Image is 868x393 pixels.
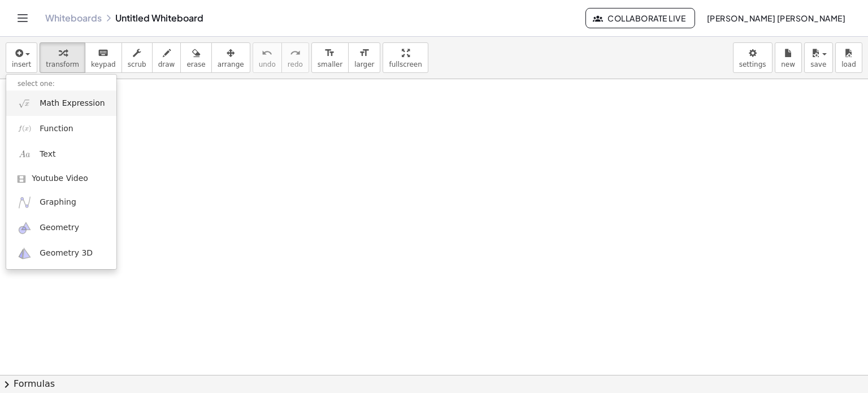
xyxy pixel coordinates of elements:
button: erase [180,42,211,73]
span: settings [739,61,766,68]
li: select one: [6,77,116,90]
button: Toggle navigation [14,9,32,27]
span: arrange [218,61,244,68]
span: fullscreen [389,61,422,68]
button: redoredo [281,42,309,73]
button: scrub [121,42,153,73]
span: undo [259,61,276,68]
button: format_sizesmaller [311,42,349,73]
button: fullscreen [383,42,428,73]
i: redo [290,46,301,60]
button: insert [6,42,37,73]
span: keypad [91,61,116,68]
span: new [781,61,795,68]
img: ggb-geometry.svg [18,221,32,235]
span: scrub [128,61,146,68]
img: sqrt_x.png [18,96,32,110]
img: ggb-3d.svg [18,247,32,261]
span: Function [40,123,73,135]
span: Collaborate Live [595,13,685,23]
i: format_size [359,46,370,60]
a: Youtube Video [6,167,116,190]
button: undoundo [253,42,282,73]
a: Function [6,116,116,141]
span: smaller [318,61,342,68]
i: format_size [324,46,335,60]
img: Aa.png [18,147,32,161]
i: keyboard [98,46,108,60]
span: [PERSON_NAME] [PERSON_NAME] [706,13,845,23]
img: f_x.png [18,122,32,136]
a: Text [6,141,116,167]
span: larger [354,61,374,68]
span: draw [158,61,175,68]
span: transform [46,61,79,68]
button: format_sizelarger [348,42,380,73]
span: Geometry 3D [40,248,93,259]
span: save [810,61,826,68]
span: Graphing [40,197,76,208]
a: Math Expression [6,90,116,116]
button: Collaborate Live [585,8,695,28]
button: load [835,42,862,73]
span: load [841,61,856,68]
button: settings [733,42,772,73]
span: Math Expression [40,98,105,109]
button: [PERSON_NAME] [PERSON_NAME] [697,8,854,28]
i: undo [262,46,272,60]
button: draw [152,42,181,73]
button: arrange [211,42,250,73]
span: Geometry [40,222,79,234]
a: Geometry [6,215,116,241]
button: save [804,42,833,73]
button: new [775,42,802,73]
a: Graphing [6,189,116,215]
a: Whiteboards [45,12,102,24]
span: Text [40,149,55,160]
a: Geometry 3D [6,241,116,266]
span: erase [186,61,205,68]
span: Youtube Video [32,173,88,184]
span: redo [288,61,303,68]
img: ggb-graphing.svg [18,195,32,209]
button: transform [40,42,85,73]
span: insert [12,61,31,68]
button: keyboardkeypad [85,42,122,73]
